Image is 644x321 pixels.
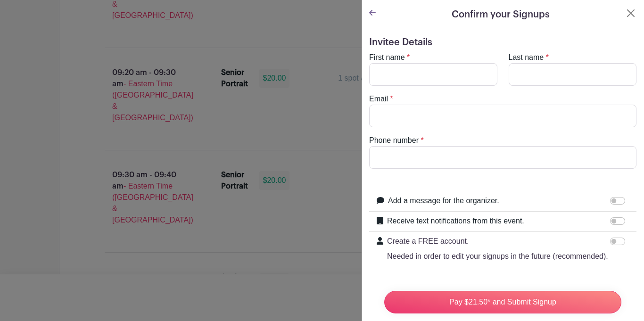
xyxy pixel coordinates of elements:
[625,8,636,19] button: Close
[509,52,544,63] label: Last name
[452,8,550,22] h5: Confirm your Signups
[369,37,636,48] h5: Invitee Details
[369,93,388,105] label: Email
[387,251,608,262] p: Needed in order to edit your signups in the future (recommended).
[384,291,621,313] input: Pay $21.50* and Submit Signup
[369,52,405,63] label: First name
[369,135,419,146] label: Phone number
[387,236,608,247] p: Create a FREE account.
[388,195,499,206] label: Add a message for the organizer.
[387,215,524,227] label: Receive text notifications from this event.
